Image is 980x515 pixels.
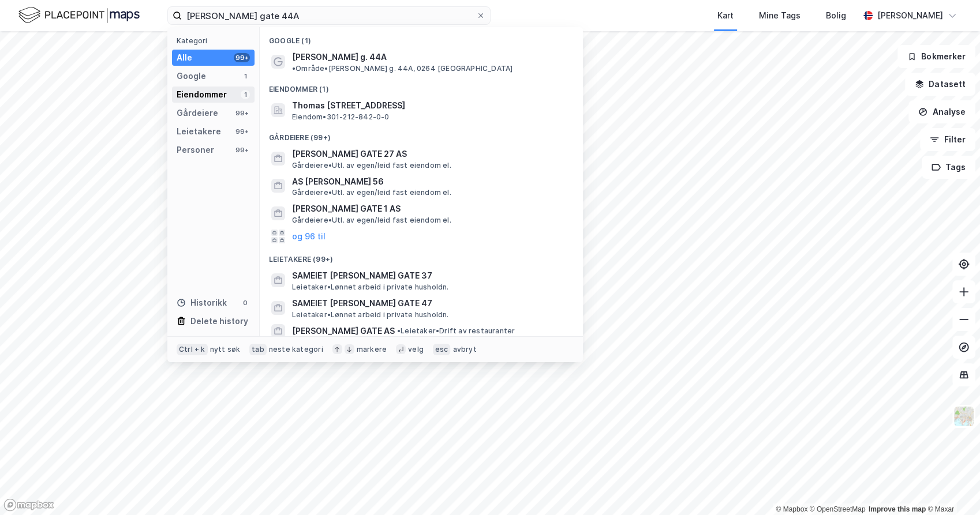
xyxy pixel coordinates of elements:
[759,9,801,22] div: Mine Tags
[826,9,846,22] div: Bolig
[292,99,569,112] span: Thomas [STREET_ADDRESS]
[269,345,323,354] div: neste kategori
[190,314,248,328] div: Delete history
[292,269,569,283] span: SAMEIET [PERSON_NAME] GATE 37
[776,505,807,513] a: Mapbox
[260,76,583,96] div: Eiendommer (1)
[397,326,401,335] span: •
[292,112,390,122] span: Eiendom • 301-212-842-0-0
[292,283,449,292] span: Leietaker • Lønnet arbeid i private husholdn.
[234,145,250,155] div: 99+
[249,344,267,355] div: tab
[3,498,54,512] a: Mapbox homepage
[452,345,476,354] div: avbryt
[177,125,221,138] div: Leietakere
[953,405,975,427] img: Z
[292,64,296,73] span: •
[292,310,449,319] span: Leietaker • Lønnet arbeid i private husholdn.
[177,296,227,310] div: Historikk
[433,344,451,355] div: esc
[869,505,926,513] a: Improve this map
[292,175,569,189] span: AS [PERSON_NAME] 56
[177,51,192,65] div: Alle
[177,106,218,120] div: Gårdeiere
[292,64,513,73] span: Område • [PERSON_NAME] g. 44A, 0264 [GEOGRAPHIC_DATA]
[177,88,227,102] div: Eiendommer
[260,246,583,266] div: Leietakere (99+)
[292,324,395,338] span: [PERSON_NAME] GATE AS
[292,216,451,225] span: Gårdeiere • Utl. av egen/leid fast eiendom el.
[357,345,387,354] div: markere
[292,202,569,216] span: [PERSON_NAME] GATE 1 AS
[292,50,387,64] span: [PERSON_NAME] g. 44A
[397,326,515,336] span: Leietaker • Drift av restauranter
[292,230,326,243] button: og 96 til
[241,298,250,307] div: 0
[182,7,476,24] input: Søk på adresse, matrikkel, gårdeiere, leietakere eller personer
[177,69,206,83] div: Google
[292,296,569,310] span: SAMEIET [PERSON_NAME] GATE 47
[234,127,250,136] div: 99+
[241,90,250,99] div: 1
[292,147,569,161] span: [PERSON_NAME] GATE 27 AS
[922,156,975,179] button: Tags
[210,345,241,354] div: nytt søk
[18,5,140,25] img: logo.f888ab2527a4732fd821a326f86c7f29.svg
[177,344,208,355] div: Ctrl + k
[177,143,214,157] div: Personer
[177,36,255,45] div: Kategori
[260,124,583,145] div: Gårdeiere (99+)
[897,45,975,68] button: Bokmerker
[260,27,583,48] div: Google (1)
[234,53,250,62] div: 99+
[241,72,250,81] div: 1
[920,128,975,151] button: Filter
[810,505,866,513] a: OpenStreetMap
[905,73,975,96] button: Datasett
[234,108,250,118] div: 99+
[408,345,424,354] div: velg
[908,100,975,123] button: Analyse
[877,9,943,22] div: [PERSON_NAME]
[922,460,980,515] iframe: Chat Widget
[717,9,734,22] div: Kart
[292,188,451,197] span: Gårdeiere • Utl. av egen/leid fast eiendom el.
[292,161,451,170] span: Gårdeiere • Utl. av egen/leid fast eiendom el.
